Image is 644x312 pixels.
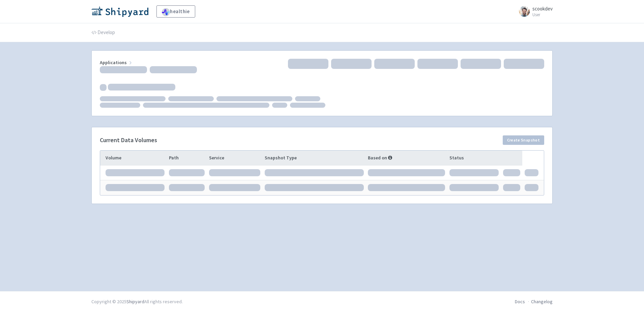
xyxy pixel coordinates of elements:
[91,6,148,17] img: Shipyard logo
[262,151,366,165] th: Snapshot Type
[156,5,195,18] a: healthie
[100,151,167,165] th: Volume
[532,5,553,12] span: scookdev
[515,6,553,17] a: scookdev User
[91,23,115,42] a: Develop
[447,151,501,165] th: Status
[167,151,207,165] th: Path
[100,59,133,66] span: Applications
[100,137,157,144] h4: Current Data Volumes
[531,298,553,305] a: Changelog
[126,298,144,305] a: Shipyard
[515,298,525,305] a: Docs
[366,151,447,165] th: Based on
[91,298,183,305] div: Copyright © 2025 All rights reserved.
[503,135,544,145] button: Create Snapshot
[532,12,553,17] small: User
[207,151,263,165] th: Service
